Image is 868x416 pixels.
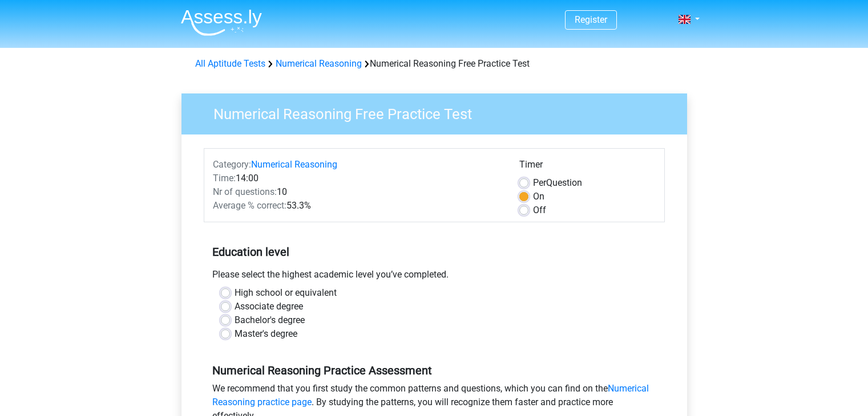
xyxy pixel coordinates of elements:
[235,286,337,300] label: High school or equivalent
[213,200,286,211] span: Average % correct:
[533,203,546,217] label: Off
[212,364,656,377] h5: Numerical Reasoning Practice Assessment
[251,159,337,170] a: Numerical Reasoning
[181,9,262,36] img: Assessly
[575,14,607,25] a: Register
[213,173,236,183] span: Time:
[204,172,511,185] div: 14:00
[533,177,546,188] span: Per
[213,159,251,170] span: Category:
[235,313,305,327] label: Bachelor's degree
[195,58,265,69] a: All Aptitude Tests
[204,185,511,199] div: 10
[200,101,679,123] h3: Numerical Reasoning Free Practice Test
[212,240,656,263] h5: Education level
[276,58,362,69] a: Numerical Reasoning
[235,327,297,341] label: Master's degree
[213,186,277,197] span: Nr of questions:
[519,158,656,176] div: Timer
[235,300,303,313] label: Associate degree
[533,176,582,190] label: Question
[533,190,544,203] label: On
[204,199,511,213] div: 53.3%
[204,268,665,286] div: Please select the highest academic level you’ve completed.
[191,57,678,71] div: Numerical Reasoning Free Practice Test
